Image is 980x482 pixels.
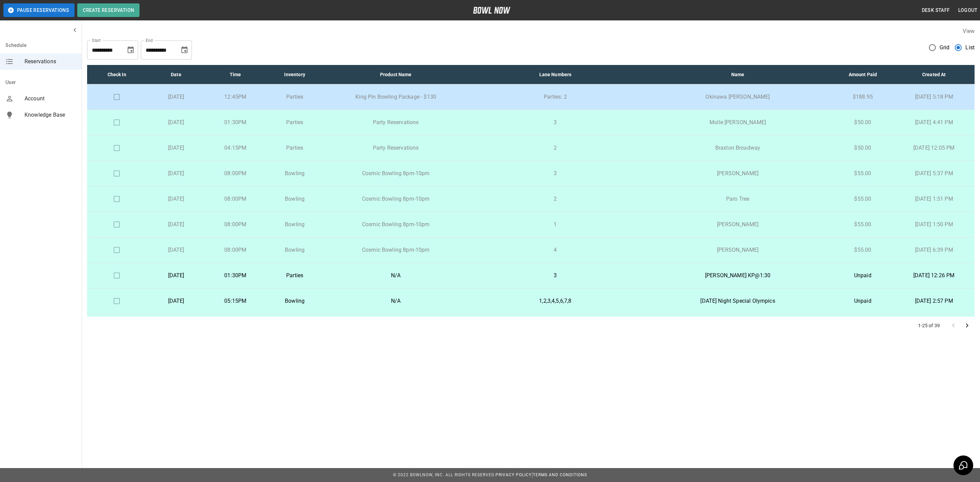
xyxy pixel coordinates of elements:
[152,169,200,178] p: [DATE]
[330,169,462,178] p: Cosmic Bowling 8pm-10pm
[152,271,200,280] p: [DATE]
[271,93,319,101] p: Parties
[965,44,975,52] span: List
[152,297,200,305] p: [DATE]
[837,297,888,305] p: Unpaid
[265,65,324,84] th: Inventory
[649,118,827,127] p: Molle [PERSON_NAME]
[87,65,146,84] th: Check In
[473,7,510,14] img: logo
[330,271,462,280] p: N/A
[940,44,950,52] span: Grid
[649,271,827,280] p: [PERSON_NAME] KP@1:30
[899,271,969,280] p: [DATE] 12:26 PM
[24,95,76,103] span: Account
[837,144,888,152] p: $50.00
[3,3,75,17] button: Pause Reservations
[837,246,888,254] p: $55.00
[77,3,140,17] button: Create Reservation
[473,144,638,152] p: 2
[211,195,260,203] p: 08:00PM
[330,93,462,101] p: King Pin Bowling Package - $130
[271,271,319,280] p: Parties
[649,93,827,101] p: Okinawa [PERSON_NAME]
[152,246,200,254] p: [DATE]
[271,297,319,305] p: Bowling
[649,144,827,152] p: Braxton Broadway
[271,144,319,152] p: Parties
[899,93,969,101] p: [DATE] 5:18 PM
[324,65,467,84] th: Product Name
[271,169,319,178] p: Bowling
[152,93,200,101] p: [DATE]
[330,220,462,229] p: Cosmic Bowling 8pm-10pm
[206,65,265,84] th: Time
[649,220,827,229] p: [PERSON_NAME]
[473,93,638,101] p: Parties: 2
[955,4,980,17] button: Logout
[837,118,888,127] p: $50.00
[330,246,462,254] p: Cosmic Bowling 8pm-10pm
[473,169,638,178] p: 3
[211,220,260,229] p: 08:00PM
[473,118,638,127] p: 3
[152,144,200,152] p: [DATE]
[393,472,495,477] span: © 2022 BowlNow, Inc. All Rights Reserved.
[211,169,260,178] p: 08:00PM
[211,118,260,127] p: 01:30PM
[211,93,260,101] p: 12:45PM
[837,271,888,280] p: Unpaid
[960,319,974,332] button: Go to next page
[899,144,969,152] p: [DATE] 12:05 PM
[467,65,643,84] th: Lane Numbers
[899,169,969,178] p: [DATE] 5:37 PM
[899,220,969,229] p: [DATE] 1:50 PM
[330,144,462,152] p: Party Reservations
[837,169,888,178] p: $55.00
[473,297,638,305] p: 1,2,3,4,5,6,7,8
[643,65,832,84] th: Name
[24,111,76,119] span: Knowledge Base
[533,472,587,477] a: Terms and Conditions
[271,195,319,203] p: Bowling
[837,93,888,101] p: $188.95
[899,297,969,305] p: [DATE] 2:57 PM
[649,246,827,254] p: [PERSON_NAME]
[495,472,532,477] a: Privacy Policy
[330,297,462,305] p: N/A
[178,43,191,57] button: Choose date, selected date is Oct 13, 2025
[152,195,200,203] p: [DATE]
[649,297,827,305] p: [DATE] Night Special Olympics
[211,144,260,152] p: 04:15PM
[271,220,319,229] p: Bowling
[473,195,638,203] p: 2
[473,246,638,254] p: 4
[649,169,827,178] p: [PERSON_NAME]
[146,65,206,84] th: Date
[899,246,969,254] p: [DATE] 6:39 PM
[330,118,462,127] p: Party Reservations
[152,220,200,229] p: [DATE]
[211,246,260,254] p: 08:00PM
[832,65,893,84] th: Amount Paid
[24,57,76,66] span: Reservations
[271,118,319,127] p: Parties
[211,271,260,280] p: 01:30PM
[899,118,969,127] p: [DATE] 4:41 PM
[152,118,200,127] p: [DATE]
[211,297,260,305] p: 05:15PM
[918,322,940,329] p: 1-25 of 39
[963,28,975,34] label: View
[473,220,638,229] p: 1
[919,4,953,17] button: Desk Staff
[893,65,975,84] th: Created At
[271,246,319,254] p: Bowling
[649,195,827,203] p: Paro Tree
[899,195,969,203] p: [DATE] 1:51 PM
[124,43,137,57] button: Choose date, selected date is Sep 13, 2025
[837,220,888,229] p: $55.00
[837,195,888,203] p: $55.00
[330,195,462,203] p: Cosmic Bowling 8pm-10pm
[473,271,638,280] p: 3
